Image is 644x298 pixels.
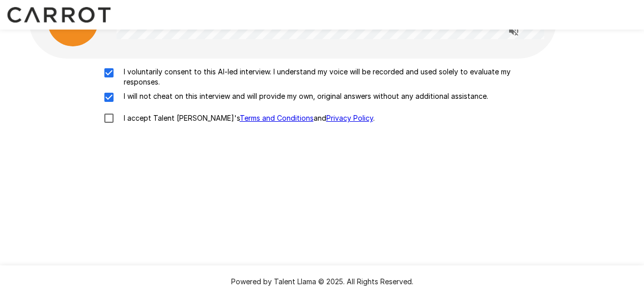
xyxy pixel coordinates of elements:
p: Powered by Talent Llama © 2025. All Rights Reserved. [12,277,632,287]
button: Read questions aloud [503,21,524,41]
a: Terms and Conditions [240,114,314,122]
a: Privacy Policy [326,114,373,122]
p: I accept Talent [PERSON_NAME]'s and . [120,113,375,123]
p: I will not cheat on this interview and will provide my own, original answers without any addition... [120,91,488,101]
p: I voluntarily consent to this AI-led interview. I understand my voice will be recorded and used s... [120,67,546,87]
